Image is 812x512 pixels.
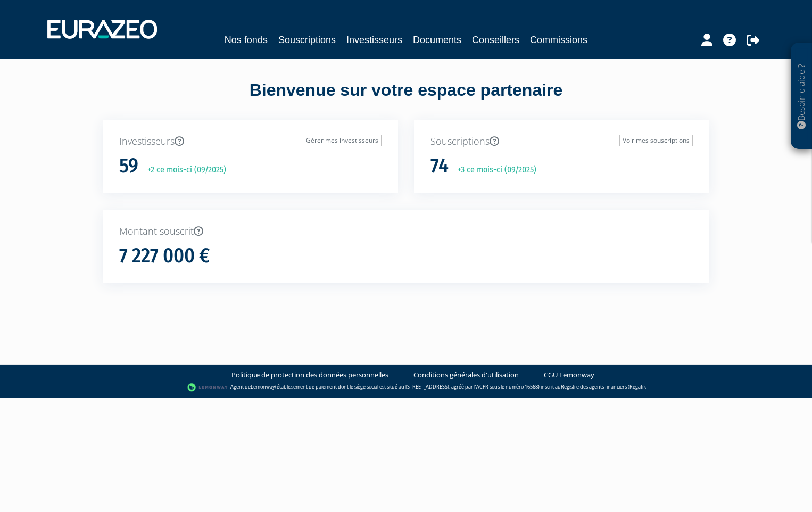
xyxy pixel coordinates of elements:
a: Lemonway [251,383,275,390]
a: Voir mes souscriptions [619,135,693,146]
h1: 7 227 000 € [119,245,210,267]
a: Gérer mes investisseurs [303,135,382,146]
a: CGU Lemonway [544,370,594,380]
a: Commissions [530,32,587,47]
p: +3 ce mois-ci (09/2025) [450,164,536,176]
img: logo-lemonway.png [187,382,228,393]
p: +2 ce mois-ci (09/2025) [140,164,226,176]
a: Registre des agents financiers (Regafi) [561,383,645,390]
div: - Agent de (établissement de paiement dont le siège social est situé au [STREET_ADDRESS], agréé p... [11,382,801,393]
h1: 59 [119,155,138,177]
img: 1732889491-logotype_eurazeo_blanc_rvb.png [47,20,157,39]
a: Conditions générales d'utilisation [413,370,519,380]
a: Conseillers [472,32,519,47]
p: Besoin d'aide ? [796,48,808,144]
h1: 74 [430,155,449,177]
a: Politique de protection des données personnelles [231,370,388,380]
p: Investisseurs [119,135,382,148]
p: Souscriptions [430,135,693,148]
a: Nos fonds [225,32,268,47]
a: Investisseurs [346,32,402,47]
div: Bienvenue sur votre espace partenaire [95,78,717,120]
a: Documents [413,32,461,47]
a: Souscriptions [278,32,336,47]
p: Montant souscrit [119,225,693,238]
